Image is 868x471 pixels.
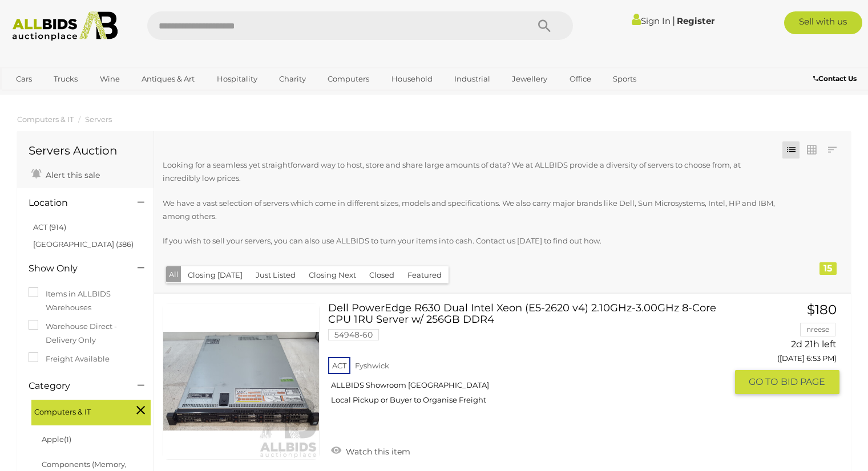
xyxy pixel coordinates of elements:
a: [GEOGRAPHIC_DATA] [9,88,104,107]
a: ACT (914) [33,222,66,232]
span: BID PAGE [781,376,825,388]
span: | [672,14,675,27]
label: Items in ALLBIDS Warehouses [29,287,142,314]
a: [GEOGRAPHIC_DATA] (386) [33,239,134,249]
label: Freight Available [29,352,110,366]
label: Warehouse Direct - Delivery Only [29,320,142,347]
a: Industrial [447,70,498,88]
a: Computers & IT [17,115,74,124]
button: GO TOBID PAGE [735,370,840,393]
h4: Category [29,381,120,391]
button: All [166,266,181,283]
span: GO TO [749,376,781,388]
a: Sell with us [784,11,862,34]
p: Looking for a seamless yet straightforward way to host, store and share large amounts of data? We... [163,159,777,185]
a: Contact Us [813,72,859,85]
p: If you wish to sell your servers, you can also use ALLBIDS to turn your items into cash. Contact ... [163,234,777,247]
button: Closed [362,266,401,284]
a: Wine [92,70,127,88]
span: $180 [807,302,837,318]
h1: Servers Auction [29,144,142,157]
a: Antiques & Art [134,70,202,88]
button: Featured [401,266,449,284]
a: Cars [9,70,39,88]
p: We have a vast selection of servers which come in different sizes, models and specifications. We ... [163,197,777,224]
span: Computers & IT [34,403,120,419]
a: Computers [320,70,377,88]
a: Dell PowerEdge R630 Dual Intel Xeon (E5-2620 v4) 2.10GHz-3.00GHz 8-Core CPU 1RU Server w/ 256GB D... [337,303,726,414]
span: Watch this item [343,446,410,457]
a: Household [384,70,440,88]
img: Allbids.com.au [6,11,124,41]
span: (1) [64,435,71,444]
button: Search [516,11,573,40]
a: Trucks [46,70,85,88]
a: Alert this sale [29,165,103,182]
a: Sports [605,70,644,88]
button: Just Listed [249,266,302,284]
a: Sign In [632,15,671,26]
h4: Show Only [29,263,120,274]
a: Apple(1) [42,435,71,444]
a: Charity [272,70,313,88]
div: 15 [819,262,837,275]
a: Office [562,70,599,88]
a: Register [677,15,714,26]
b: Contact Us [813,74,857,83]
button: Closing Next [302,266,363,284]
a: Servers [85,115,112,124]
span: Alert this sale [43,170,100,180]
h4: Location [29,198,120,208]
a: Watch this item [328,442,413,459]
a: $180 nreese 2d 21h left ([DATE] 6:53 PM) GO TOBID PAGE [744,303,840,395]
a: Hospitality [209,70,265,88]
button: Closing [DATE] [181,266,249,284]
a: Jewellery [504,70,555,88]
